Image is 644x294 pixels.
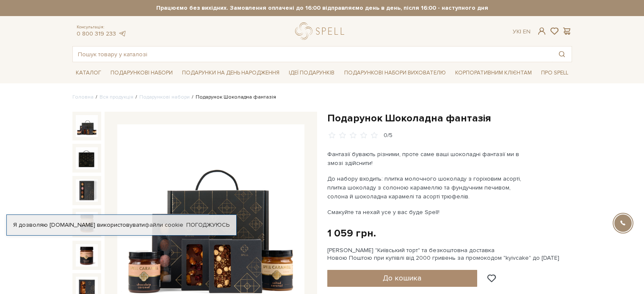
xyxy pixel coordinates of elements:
a: файли cookie [145,221,183,228]
span: Консультація: [77,25,127,30]
a: logo [295,22,348,40]
h1: Подарунок Шоколадна фантазія [327,112,572,125]
a: telegram [118,30,127,37]
span: До кошика [383,273,421,283]
a: Головна [72,94,94,100]
a: En [523,28,531,35]
div: [PERSON_NAME] "Київський торт" та безкоштовна доставка Новою Поштою при купівлі від 2000 гривень ... [327,247,572,262]
a: Каталог [72,66,105,80]
a: Подарункові набори [107,66,176,80]
button: Пошук товару у каталозі [552,47,572,62]
img: Подарунок Шоколадна фантазія [76,179,98,201]
div: 1 059 грн. [327,227,376,240]
p: Смакуйте та нехай усе у вас буде Spell! [327,208,526,217]
a: Про Spell [538,66,572,80]
img: Подарунок Шоколадна фантазія [76,147,98,169]
img: Подарунок Шоколадна фантазія [76,212,98,234]
p: До набору входить: плитка молочного шоколаду з горіховим асорті, плитка шоколаду з солоною караме... [327,174,526,201]
p: Фантазії бувають різними, проте саме ваші шоколадні фантазії ми в змозі здійснити! [327,150,526,168]
img: Подарунок Шоколадна фантазія [76,115,98,137]
a: Погоджуюсь [186,221,229,229]
div: Ук [513,28,531,36]
a: Корпоративним клієнтам [452,66,535,80]
button: До кошика [327,270,478,287]
a: Подарунки на День народження [179,66,283,80]
a: Подарункові набори вихователю [341,66,449,80]
a: 0 800 319 233 [77,30,116,37]
a: Ідеї подарунків [285,66,338,80]
li: Подарунок Шоколадна фантазія [190,93,276,101]
input: Пошук товару у каталозі [73,47,552,62]
a: Вся продукція [100,94,133,100]
a: Подарункові набори [139,94,190,100]
div: Я дозволяю [DOMAIN_NAME] використовувати [7,221,236,229]
img: Подарунок Шоколадна фантазія [76,244,98,266]
span: | [520,28,521,35]
div: 0/5 [384,132,392,140]
strong: Працюємо без вихідних. Замовлення оплачені до 16:00 відправляємо день в день, після 16:00 - насту... [72,4,572,12]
